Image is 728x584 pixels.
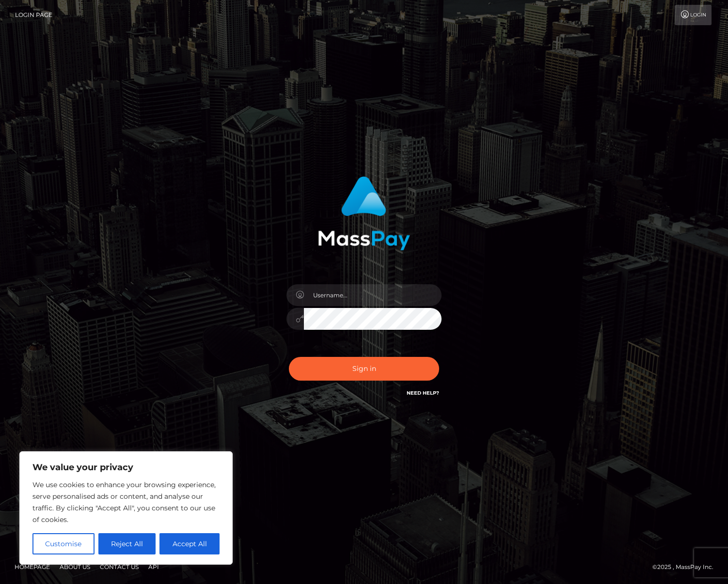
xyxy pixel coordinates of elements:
[32,533,95,554] button: Customise
[32,479,220,525] p: We use cookies to enhance your browsing experience, serve personalised ads or content, and analys...
[318,176,410,250] img: MassPay Login
[144,559,163,574] a: API
[652,562,721,572] div: © 2025 , MassPay Inc.
[32,461,220,473] p: We value your privacy
[19,451,233,565] div: We value your privacy
[56,559,94,574] a: About Us
[98,533,156,554] button: Reject All
[407,390,439,396] a: Need Help?
[11,559,54,574] a: Homepage
[289,357,439,381] button: Sign in
[675,5,712,25] a: Login
[96,559,142,574] a: Contact Us
[304,284,442,306] input: Username...
[159,533,220,554] button: Accept All
[15,5,52,25] a: Login Page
